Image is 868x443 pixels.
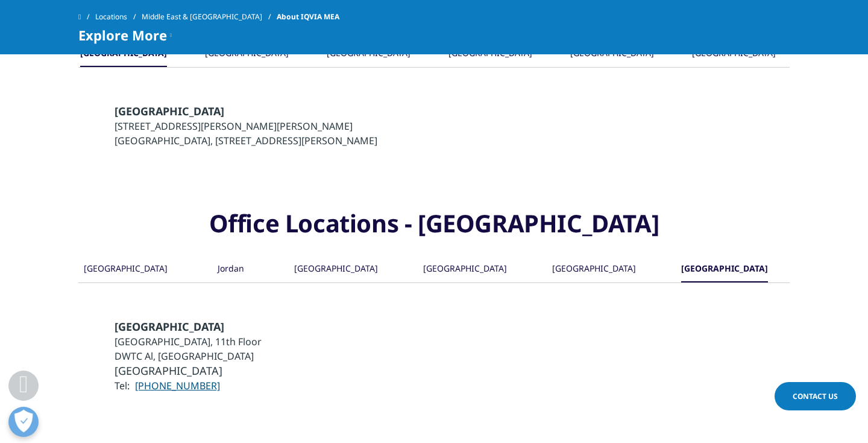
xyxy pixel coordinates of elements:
span: [GEOGRAPHIC_DATA] [115,319,224,334]
button: [GEOGRAPHIC_DATA] [550,257,636,282]
button: Open Preferences [8,407,39,437]
button: [GEOGRAPHIC_DATA] [421,257,507,282]
a: Middle East & [GEOGRAPHIC_DATA] [142,6,277,28]
button: [GEOGRAPHIC_DATA] [82,257,168,282]
li: [GEOGRAPHIC_DATA], 11th Floor [115,334,262,349]
a: [PHONE_NUMBER] [135,379,220,392]
div: [GEOGRAPHIC_DATA] [552,257,636,282]
div: [GEOGRAPHIC_DATA] [84,257,168,282]
li: DWTC Al, [GEOGRAPHIC_DATA] [115,349,262,363]
div: [GEOGRAPHIC_DATA] [423,257,507,282]
a: Locations [95,6,142,28]
div: [GEOGRAPHIC_DATA] [294,257,378,282]
button: [GEOGRAPHIC_DATA] [679,257,768,282]
span: Contact Us [793,391,838,401]
div: Jordan [218,257,244,282]
h3: Office Locations - [GEOGRAPHIC_DATA] [78,208,790,257]
li: [GEOGRAPHIC_DATA], [STREET_ADDRESS][PERSON_NAME] [115,133,377,148]
span: [GEOGRAPHIC_DATA] [115,104,224,118]
button: Jordan [211,257,249,282]
span: Tel: [115,379,130,392]
li: [STREET_ADDRESS][PERSON_NAME][PERSON_NAME] [115,119,377,133]
span: [GEOGRAPHIC_DATA] [115,363,222,378]
button: [GEOGRAPHIC_DATA] [292,257,378,282]
a: Contact Us [775,382,856,410]
span: Explore More [78,28,167,42]
div: [GEOGRAPHIC_DATA] [681,257,768,282]
span: About IQVIA MEA [277,6,339,28]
